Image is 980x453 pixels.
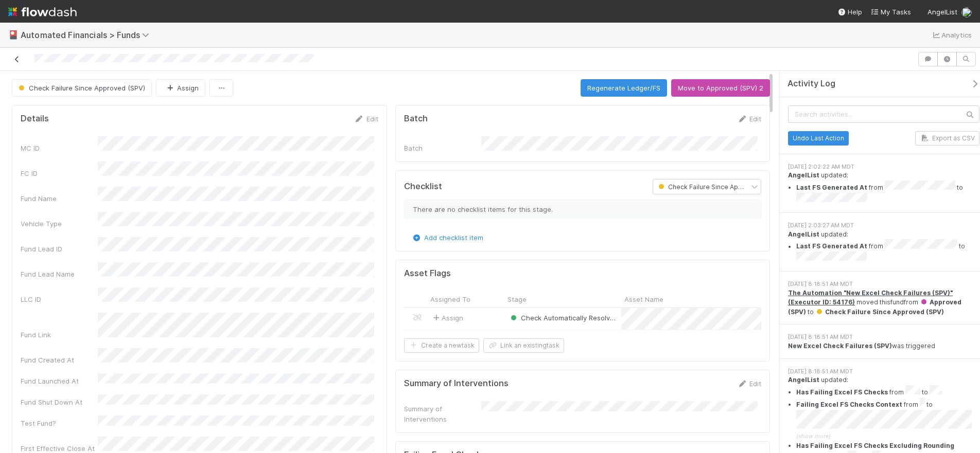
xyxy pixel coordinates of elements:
[656,183,779,191] span: Check Failure Since Approved (SPV)
[21,193,98,204] div: Fund Name
[927,8,957,16] span: AngelList
[404,182,442,192] h5: Checklist
[788,230,979,264] div: updated:
[21,269,98,279] div: Fund Lead Name
[21,376,98,386] div: Fund Launched At
[788,131,849,146] button: Undo Last Action
[8,3,77,21] img: logo-inverted-e16ddd16eac7371096b0.svg
[815,308,944,316] span: Check Failure Since Approved (SPV)
[931,29,972,41] a: Analytics
[961,7,972,17] img: avatar_5ff1a016-d0ce-496a-bfbe-ad3802c4d8a0.png
[796,397,979,441] summary: Failing Excel FS Checks Context from to (show more)
[788,171,819,179] strong: AngelList
[796,385,979,397] li: from to
[796,388,888,396] strong: Has Failing Excel FS Checks
[915,131,979,146] button: Export as CSV
[788,230,819,238] strong: AngelList
[16,84,145,92] span: Check Failure Since Approved (SPV)
[404,338,479,353] button: Create a newtask
[788,376,819,384] strong: AngelList
[796,239,979,264] li: from to
[354,115,378,123] a: Edit
[507,294,527,304] span: Stage
[404,404,481,424] div: Summary of Interventions
[788,221,979,230] div: [DATE] 2:03:27 AM MDT
[581,79,667,97] button: Regenerate Ledger/FS
[737,379,761,388] a: Edit
[412,233,483,242] a: Add checklist item
[788,367,979,376] div: [DATE] 8:18:51 AM MDT
[21,330,98,340] div: Fund Link
[404,143,481,153] div: Batch
[624,294,663,304] span: Asset Name
[21,219,98,229] div: Vehicle Type
[404,114,428,124] h5: Batch
[12,79,152,97] button: Check Failure Since Approved (SPV)
[21,418,98,428] div: Test Fund?
[21,397,98,407] div: Fund Shut Down At
[21,355,98,365] div: Fund Created At
[21,168,98,178] div: FC ID
[788,171,979,205] div: updated:
[404,200,762,219] div: There are no checklist items for this stage.
[21,294,98,304] div: LLC ID
[430,294,470,304] span: Assigned To
[21,114,49,124] h5: Details
[737,115,761,123] a: Edit
[21,244,98,254] div: Fund Lead ID
[796,243,867,250] strong: Last FS Generated At
[796,180,979,205] li: from to
[788,298,961,315] span: Approved (SPV)
[21,30,154,40] span: Automated Financials > Funds
[431,313,463,323] span: Assign
[8,30,19,39] span: 🎴
[483,338,564,353] button: Link an existingtask
[156,79,205,97] button: Assign
[796,432,831,440] span: (show more)
[796,401,902,408] strong: Failing Excel FS Checks Context
[788,105,979,123] input: Search activities...
[787,79,835,89] span: Activity Log
[788,288,979,317] div: moved this fund from to
[21,143,98,153] div: MC ID
[788,162,979,171] div: [DATE] 2:02:22 AM MDT
[788,280,979,288] div: [DATE] 8:18:51 AM MDT
[796,184,867,191] strong: Last FS Generated At
[404,268,451,279] h5: Asset Flags
[788,341,979,351] div: was triggered
[404,378,509,389] h5: Summary of Interventions
[837,7,862,17] div: Help
[870,7,911,17] a: My Tasks
[788,289,953,306] a: The Automation "New Excel Check Failures (SPV)" (Executor ID: 54176)
[788,342,892,350] strong: New Excel Check Failures (SPV)
[509,313,616,323] div: Check Automatically Resolved
[509,314,618,322] span: Check Automatically Resolved
[788,333,979,341] div: [DATE] 8:18:51 AM MDT
[870,8,911,16] span: My Tasks
[671,79,770,97] button: Move to Approved (SPV) 2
